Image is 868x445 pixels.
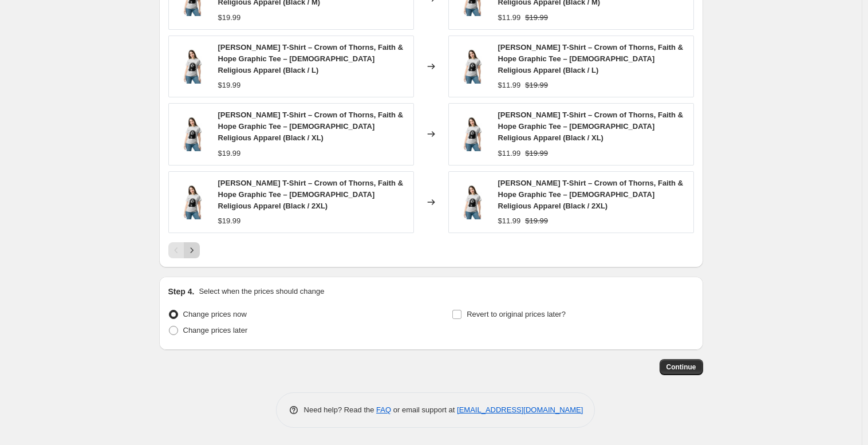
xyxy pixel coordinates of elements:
[525,148,548,159] strike: $19.99
[498,80,521,91] div: $11.99
[218,215,241,227] div: $19.99
[218,43,404,74] span: [PERSON_NAME] T-Shirt – Crown of Thorns, Faith & Hope Graphic Tee – [DEMOGRAPHIC_DATA] Religious ...
[666,363,696,372] span: Continue
[175,117,209,151] img: unisex-classic-tee-ash-front-689bae869922e_80x.jpg
[218,148,241,159] div: $19.99
[525,215,548,227] strike: $19.99
[498,148,521,159] div: $11.99
[455,117,489,151] img: unisex-classic-tee-ash-front-689bae869922e_80x.jpg
[218,80,241,91] div: $19.99
[184,242,200,258] button: Next
[498,12,521,23] div: $11.99
[218,12,241,23] div: $19.99
[525,80,548,91] strike: $19.99
[455,185,489,219] img: unisex-classic-tee-ash-front-689bae869922e_80x.jpg
[498,43,684,74] span: [PERSON_NAME] T-Shirt – Crown of Thorns, Faith & Hope Graphic Tee – [DEMOGRAPHIC_DATA] Religious ...
[467,310,566,318] span: Revert to original prices later?
[376,405,391,414] a: FAQ
[218,179,404,210] span: [PERSON_NAME] T-Shirt – Crown of Thorns, Faith & Hope Graphic Tee – [DEMOGRAPHIC_DATA] Religious ...
[455,49,489,84] img: unisex-classic-tee-ash-front-689bae869922e_80x.jpg
[183,310,247,318] span: Change prices now
[218,111,404,142] span: [PERSON_NAME] T-Shirt – Crown of Thorns, Faith & Hope Graphic Tee – [DEMOGRAPHIC_DATA] Religious ...
[304,405,377,414] span: Need help? Read the
[168,286,195,297] h2: Step 4.
[498,179,684,210] span: [PERSON_NAME] T-Shirt – Crown of Thorns, Faith & Hope Graphic Tee – [DEMOGRAPHIC_DATA] Religious ...
[183,326,248,334] span: Change prices later
[525,12,548,23] strike: $19.99
[660,359,703,375] button: Continue
[498,215,521,227] div: $11.99
[199,286,324,297] p: Select when the prices should change
[175,185,209,219] img: unisex-classic-tee-ash-front-689bae869922e_80x.jpg
[168,242,200,258] nav: Pagination
[498,111,684,142] span: [PERSON_NAME] T-Shirt – Crown of Thorns, Faith & Hope Graphic Tee – [DEMOGRAPHIC_DATA] Religious ...
[457,405,583,414] a: [EMAIL_ADDRESS][DOMAIN_NAME]
[175,49,209,84] img: unisex-classic-tee-ash-front-689bae869922e_80x.jpg
[391,405,457,414] span: or email support at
